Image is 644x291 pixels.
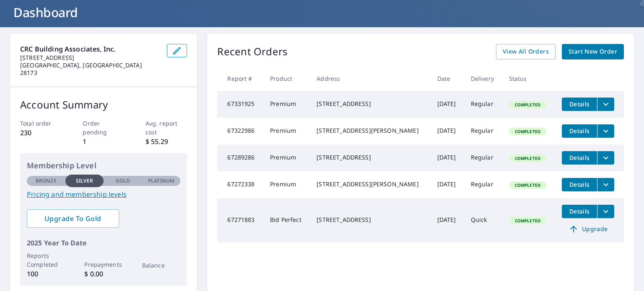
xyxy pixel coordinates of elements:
[562,178,597,191] button: detailsBtn-67272338
[431,171,464,198] td: [DATE]
[317,180,423,188] div: [STREET_ADDRESS][PERSON_NAME]
[464,198,502,242] td: Quick
[567,100,592,108] span: Details
[464,144,502,171] td: Regular
[502,66,556,91] th: Status
[562,124,597,138] button: detailsBtn-67322986
[431,118,464,144] td: [DATE]
[84,269,123,279] p: $ 0.00
[317,216,423,224] div: [STREET_ADDRESS]
[20,54,160,62] p: [STREET_ADDRESS]
[510,102,545,108] span: Completed
[27,189,180,199] a: Pricing and membership levels
[464,118,502,144] td: Regular
[27,160,180,171] p: Membership Level
[597,205,614,218] button: filesDropdownBtn-67271883
[145,136,187,147] p: $ 55.29
[217,91,263,118] td: 67331925
[142,261,181,270] p: Balance
[20,62,160,77] p: [GEOGRAPHIC_DATA], [GEOGRAPHIC_DATA] 28173
[562,44,624,59] a: Start New Order
[431,198,464,242] td: [DATE]
[431,91,464,118] td: [DATE]
[27,209,119,228] a: Upgrade To Gold
[510,218,545,224] span: Completed
[567,224,609,234] span: Upgrade
[263,118,310,144] td: Premium
[263,171,310,198] td: Premium
[464,171,502,198] td: Regular
[217,171,263,198] td: 67272338
[263,91,310,118] td: Premium
[317,153,423,162] div: [STREET_ADDRESS]
[503,46,549,57] span: View All Orders
[567,154,592,162] span: Details
[34,214,112,223] span: Upgrade To Gold
[263,144,310,171] td: Premium
[597,98,614,111] button: filesDropdownBtn-67331925
[464,91,502,118] td: Regular
[597,151,614,165] button: filesDropdownBtn-67289286
[20,128,62,138] p: 230
[431,144,464,171] td: [DATE]
[116,177,130,185] p: Gold
[597,124,614,138] button: filesDropdownBtn-67322986
[76,177,93,185] p: Silver
[567,180,592,188] span: Details
[217,118,263,144] td: 67322986
[317,126,423,135] div: [STREET_ADDRESS][PERSON_NAME]
[597,178,614,191] button: filesDropdownBtn-67272338
[217,198,263,242] td: 67271883
[510,129,545,134] span: Completed
[10,4,634,21] h1: Dashboard
[464,66,502,91] th: Delivery
[20,97,187,112] p: Account Summary
[562,205,597,218] button: detailsBtn-67271883
[84,260,123,269] p: Prepayments
[27,269,65,279] p: 100
[510,182,545,188] span: Completed
[263,198,310,242] td: Bid Perfect
[567,207,592,215] span: Details
[148,177,174,185] p: Platinum
[27,251,65,269] p: Reports Completed
[217,44,288,59] p: Recent Orders
[20,119,62,128] p: Total order
[569,46,617,57] span: Start New Order
[496,44,556,59] a: View All Orders
[431,66,464,91] th: Date
[263,66,310,91] th: Product
[83,119,125,136] p: Order pending
[217,66,263,91] th: Report #
[27,238,180,248] p: 2025 Year To Date
[317,100,423,108] div: [STREET_ADDRESS]
[20,44,160,54] p: CRC Building Associates, Inc.
[83,136,125,147] p: 1
[562,151,597,165] button: detailsBtn-67289286
[36,177,57,185] p: Bronze
[567,127,592,135] span: Details
[562,98,597,111] button: detailsBtn-67331925
[145,119,187,136] p: Avg. report cost
[217,144,263,171] td: 67289286
[562,222,614,236] a: Upgrade
[510,155,545,161] span: Completed
[310,66,430,91] th: Address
